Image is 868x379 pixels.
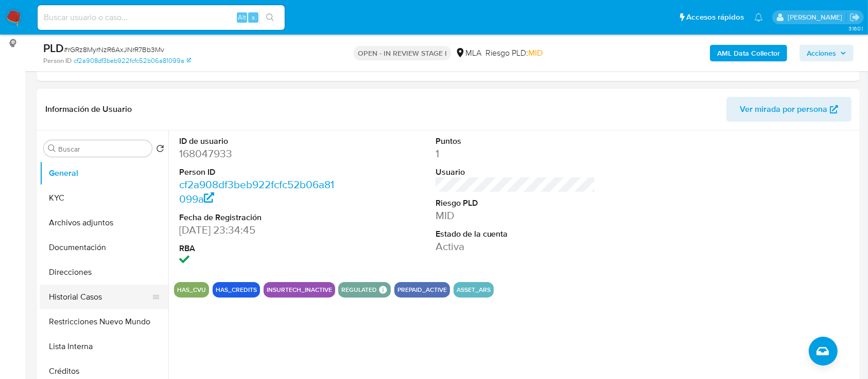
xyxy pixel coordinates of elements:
[436,228,596,240] dt: Estado de la cuenta
[40,210,168,235] button: Archivos adjuntos
[436,146,596,161] dd: 1
[740,97,827,122] span: Ver mirada por persona
[238,12,246,22] span: Alt
[179,177,334,206] a: cf2a908df3beb922fcfc52b06a81099a
[38,11,285,24] input: Buscar usuario o caso...
[179,243,340,254] dt: RBA
[156,144,164,156] button: Volver al orden por defecto
[455,47,481,59] div: MLA
[354,46,451,60] p: OPEN - IN REVIEW STAGE I
[436,167,596,178] dt: Usuario
[58,144,148,154] input: Buscar
[74,56,191,65] a: cf2a908df3beb922fcfc52b06a81099a
[686,12,744,23] span: Accesos rápidos
[179,146,340,161] dd: 168047933
[754,13,763,22] a: Notificaciones
[528,47,543,59] span: MID
[800,45,854,61] button: Acciones
[179,136,340,147] dt: ID de usuario
[485,47,543,59] span: Riesgo PLD:
[40,186,168,210] button: KYC
[40,235,168,260] button: Documentación
[726,97,852,122] button: Ver mirada por persona
[40,285,160,309] button: Historial Casos
[710,45,787,61] button: AML Data Collector
[40,161,168,186] button: General
[40,309,168,334] button: Restricciones Nuevo Mundo
[40,334,168,359] button: Lista Interna
[48,144,56,153] button: Buscar
[436,197,596,209] dt: Riesgo PLD
[436,136,596,147] dt: Puntos
[40,260,168,285] button: Direcciones
[179,223,340,237] dd: [DATE] 23:34:45
[788,12,846,22] p: marielabelen.cragno@mercadolibre.com
[45,104,132,114] h1: Información de Usuario
[436,239,596,254] dd: Activa
[259,10,281,25] button: search-icon
[179,167,340,178] dt: Person ID
[436,208,596,223] dd: MID
[849,12,860,23] a: Salir
[43,40,64,56] b: PLD
[43,56,72,65] b: Person ID
[807,45,836,61] span: Acciones
[848,24,863,32] span: 3.160.1
[179,212,340,223] dt: Fecha de Registración
[717,45,780,61] b: AML Data Collector
[64,44,164,55] span: # rGRz8MyrNzR6AxJNrR7Bb3Mv
[252,12,255,22] span: s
